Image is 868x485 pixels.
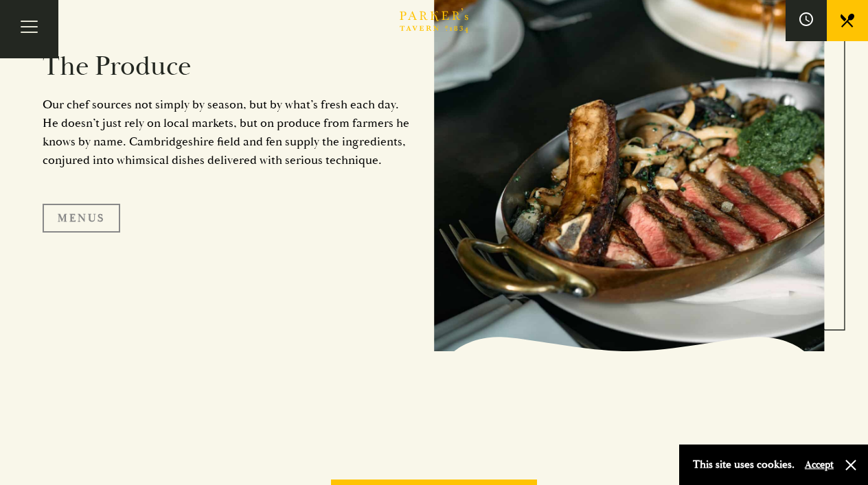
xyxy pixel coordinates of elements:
button: Accept [805,458,834,471]
h2: The Produce [43,50,413,83]
a: Menus [43,204,120,233]
p: This site uses cookies. [693,455,795,475]
p: Our chef sources not simply by season, but by what’s fresh each day. He doesn’t just rely on loca... [43,95,413,169]
button: Close and accept [844,458,858,472]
